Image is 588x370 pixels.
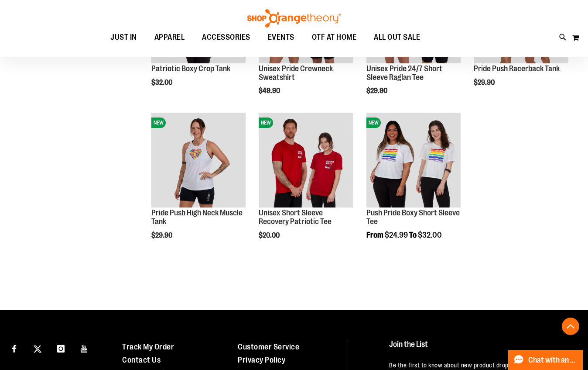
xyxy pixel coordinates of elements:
div: product [254,109,358,262]
div: product [147,109,250,262]
a: Unisex Pride 24/7 Short Sleeve Raglan Tee [366,64,442,82]
img: Product image for Unisex Short Sleeve Recovery Patriotic Tee [259,113,353,208]
span: $49.90 [259,87,281,95]
a: Contact Us [122,356,161,364]
span: JUST IN [110,28,137,47]
span: $29.90 [151,232,174,239]
button: Chat with an Expert [508,350,583,370]
span: To [409,231,417,239]
span: NEW [259,118,273,128]
a: Visit our Instagram page [53,340,68,356]
span: Chat with an Expert [528,356,578,364]
a: Patriotic Boxy Crop Tank [151,64,230,73]
span: $32.00 [418,231,442,239]
img: Twitter [34,345,41,353]
a: Visit our Facebook page [7,340,22,356]
span: $20.00 [259,232,281,239]
button: Back To Top [562,318,579,335]
img: Shop Orangetheory [246,9,342,28]
span: OTF AT HOME [312,28,357,47]
a: Privacy Policy [238,356,285,364]
span: $32.00 [151,79,174,86]
a: Unisex Short Sleeve Recovery Patriotic Tee [259,208,332,226]
span: $29.90 [474,79,496,86]
img: Product image for Push Pride Boxy Short Sleeve Tee [366,113,461,208]
a: Visit our Youtube page [77,340,92,356]
img: Pride Push High Neck Muscle Tank [151,113,246,208]
span: From [366,231,383,239]
span: $24.99 [385,231,408,239]
span: ACCESSORIES [202,28,250,47]
span: ALL OUT SALE [374,28,420,47]
span: NEW [151,118,166,128]
a: Push Pride Boxy Short Sleeve Tee [366,208,460,226]
a: Product image for Push Pride Boxy Short Sleeve TeeNEW [366,113,461,209]
h4: Join the List [389,340,572,356]
span: NEW [366,118,381,128]
div: product [362,109,465,262]
a: Pride Push High Neck Muscle TankNEW [151,113,246,209]
a: Product image for Unisex Short Sleeve Recovery Patriotic TeeNEW [259,113,353,209]
a: Pride Push High Neck Muscle Tank [151,208,243,226]
a: Visit our X page [30,340,45,356]
span: EVENTS [268,28,294,47]
a: Unisex Pride Crewneck Sweatshirt [259,64,333,82]
a: Customer Service [238,342,299,351]
span: $29.90 [366,87,389,95]
span: APPAREL [154,28,185,47]
a: Pride Push Racerback Tank [474,64,560,73]
a: Track My Order [122,342,174,351]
